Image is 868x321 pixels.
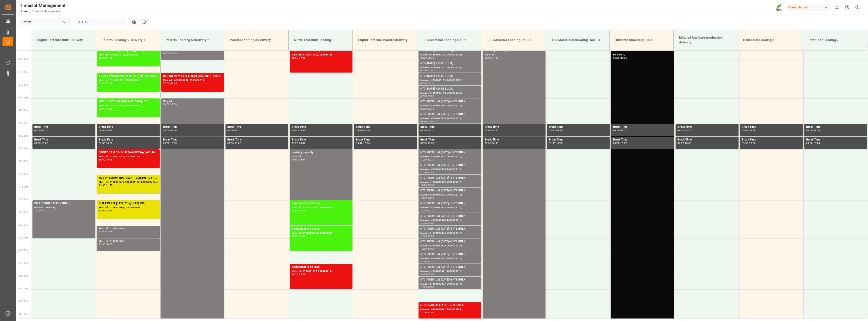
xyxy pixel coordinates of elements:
[19,173,28,175] span: 11:00 Hr
[106,129,113,131] div: 09:30
[420,150,479,155] div: NTC PREMIUM [DATE]+3+TE BULK;
[99,150,158,155] div: SPORTICA K 30-0-10 26%UH 25kg (x40) INT;FLO T PERM [DATE] 25kg (x40) INT;BLK CLASSIC [DATE] 25kg(...
[556,129,563,131] div: 09:30
[234,129,235,131] div: -
[106,210,113,212] div: 12:45
[99,201,158,206] div: FLO T PERM [DATE] 25kg (x40) INT;
[362,129,363,131] div: -
[163,129,170,131] div: 09:00
[428,235,434,237] div: 13:30
[420,129,427,131] div: 09:00
[292,235,298,237] div: 13:00
[491,142,492,144] div: -
[427,222,427,224] div: -
[100,36,156,44] div: Paletts Loading & Delivery 1
[99,159,105,161] div: 10:00
[420,176,479,180] div: NTC PREMIUM [DATE]+3+TE BULK;
[748,129,749,131] div: -
[163,52,170,54] div: 06:00
[420,231,479,235] div: Main ref : 4500000004, 2000000014;
[420,112,479,117] div: NTC PREMIUM [DATE]+3+TE BULK;
[420,99,479,104] div: NTC PREMIUM [DATE]+3+TE BULK;
[292,150,351,155] div: Loading capacity
[428,184,434,186] div: 11:30
[420,210,427,212] div: 12:00
[19,211,28,213] span: 12:30 Hr
[420,117,479,120] div: Main ref : 4500000009, 2000000014;
[420,252,479,257] div: NTC PREMIUM [DATE]+3+TE BULK;
[19,109,28,112] span: 08:30 Hr
[420,206,479,210] div: Main ref : 4500000008, 2000000014;
[420,184,427,186] div: 11:00
[556,142,563,144] div: 10:00
[786,3,832,12] button: Compo Expert
[427,120,427,123] div: -
[420,193,479,197] div: Main ref : 4500000005, 2000000014;
[19,224,28,226] span: 13:00 Hr
[427,108,427,110] div: -
[420,66,479,70] div: Main ref : 4500000131, 2000000058;
[42,210,48,212] div: 13:30
[105,108,106,110] div: -
[485,125,544,129] div: Break Time
[420,57,427,59] div: 06:00
[99,180,158,184] div: Main ref : 6100001272, 2000001102; 2000000777;2000001102;
[99,206,158,210] div: Main ref : 6100001308, 2000000916;
[428,129,434,131] div: 09:30
[420,197,427,199] div: 11:30
[163,78,222,82] div: Main ref : 6100001250, 2000000718;
[299,129,305,131] div: 09:30
[613,53,672,57] div: Main ref : ,
[106,142,113,144] div: 10:00
[491,57,492,59] div: -
[19,96,28,99] span: 08:00 Hr
[749,142,756,144] div: 10:00
[420,78,479,82] div: Main ref : 4500000139, 2000000058;
[227,138,286,142] div: Break Time
[105,243,106,245] div: -
[299,142,305,144] div: 10:00
[420,87,479,91] div: NTC [DATE] +2+TE BULK;
[292,206,351,210] div: Main ref : 6100001197, 2000001069;
[99,104,158,108] div: Main ref : 6100001199, 2000000929;
[613,142,620,144] div: 09:30
[292,227,351,231] div: Salpetersäure 53 lose;
[420,70,427,72] div: 06:30
[170,103,177,105] div: 21:00
[41,129,42,131] div: -
[806,125,865,129] div: Break Time
[420,120,427,123] div: 08:30
[813,129,813,131] div: -
[420,222,427,224] div: 12:30
[292,138,351,142] div: Break Time
[427,142,427,144] div: -
[485,142,491,144] div: 09:30
[742,142,749,144] div: 09:30
[99,78,158,82] div: Main ref : 6100001233, 2000001049;
[420,248,427,250] div: 13:30
[813,129,820,131] div: 09:30
[362,142,363,144] div: -
[163,74,222,78] div: RFU KR NEW 15-5-8 15kg (x60) DE,AT;SUPER FLO T Turf BS 20kg (x50) INT;TPL City Green 6-2-5 20kg (...
[19,122,28,124] span: 09:00 Hr
[832,2,842,13] button: show 0 new notifications
[549,125,608,129] div: Break Time
[427,261,427,263] div: -
[363,142,370,144] div: 10:00
[105,231,106,233] div: -
[427,70,427,72] div: -
[20,2,66,9] div: Timeslot Management
[677,142,684,144] div: 09:30
[99,99,158,104] div: NTC CLASSIC [DATE]+3+TE 600kg BB;
[163,103,170,105] div: 08:00
[34,129,41,131] div: 09:00
[549,129,556,131] div: 09:00
[99,231,105,233] div: 13:00
[427,248,427,250] div: -
[298,142,299,144] div: -
[363,129,370,131] div: 09:30
[420,235,427,237] div: 13:00
[749,129,756,131] div: 09:30
[292,159,298,161] div: 10:00
[742,138,801,142] div: Break Time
